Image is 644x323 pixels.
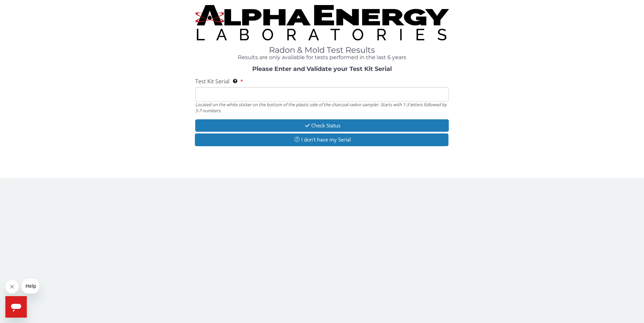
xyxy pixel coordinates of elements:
[195,119,449,132] button: Check Status
[5,296,27,318] iframe: Button to launch messaging window
[195,78,229,85] span: Test Kit Serial
[195,54,449,60] h4: Results are only available for tests performed in the last 6 years
[195,5,449,40] img: TightCrop.jpg
[195,133,448,146] button: I don't have my Serial
[5,280,19,293] iframe: Close message
[252,65,392,73] strong: Please Enter and Validate your Test Kit Serial
[195,46,449,54] h1: Radon & Mold Test Results
[21,279,39,293] iframe: Message from company
[195,102,449,114] div: Located on the white sticker on the bottom of the plastic side of the charcoal radon sampler. Sta...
